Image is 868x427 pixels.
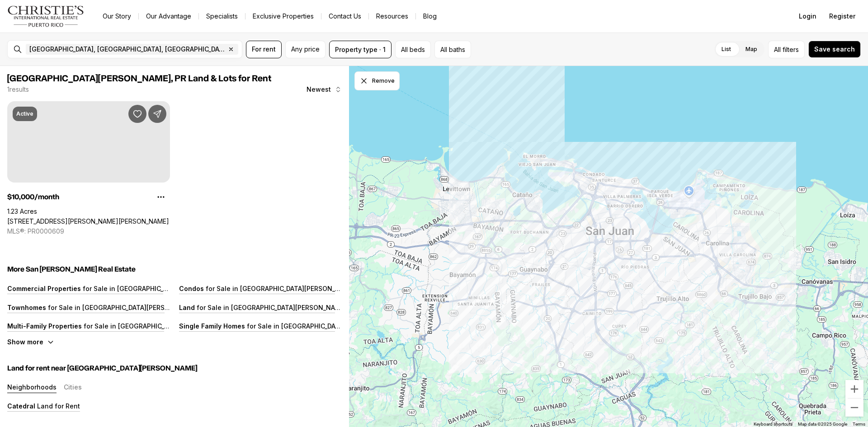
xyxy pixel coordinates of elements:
[82,322,234,330] p: for Sale in [GEOGRAPHIC_DATA][PERSON_NAME]
[416,10,444,23] a: Blog
[321,10,368,23] button: Contact Us
[434,41,471,58] button: All baths
[7,322,234,330] a: Multi-Family Properties for Sale in [GEOGRAPHIC_DATA][PERSON_NAME]
[246,41,282,58] button: For rent
[7,285,81,292] p: Commercial Properties
[179,322,245,330] p: Single Family Homes
[64,384,82,393] button: Cities
[7,5,85,27] img: logo
[7,384,57,393] button: Neighborhoods
[7,265,342,274] h5: More San [PERSON_NAME] Real Estate
[152,188,170,206] button: Property options
[768,41,805,58] button: Allfilters
[7,338,54,346] button: Show more
[81,285,233,292] p: for Sale in [GEOGRAPHIC_DATA][PERSON_NAME]
[245,10,321,23] a: Exclusive Properties
[7,304,46,311] p: Townhomes
[824,7,861,25] button: Register
[7,285,233,292] a: Commercial Properties for Sale in [GEOGRAPHIC_DATA][PERSON_NAME]
[799,13,816,20] span: Login
[245,322,397,330] p: for Sale in [GEOGRAPHIC_DATA][PERSON_NAME]
[179,322,397,330] a: Single Family Homes for Sale in [GEOGRAPHIC_DATA][PERSON_NAME]
[395,41,431,58] button: All beds
[204,285,356,292] p: for Sale in [GEOGRAPHIC_DATA][PERSON_NAME]
[738,41,764,57] label: Map
[7,217,169,225] a: 359 FERNANDEZ JUNCOS AVENUE, SAN JUAN PR, 00906
[329,41,392,58] button: Property type · 1
[7,402,80,410] a: Catedral Land for Rent
[179,304,195,311] p: Land
[369,10,415,23] a: Resources
[7,74,271,83] span: [GEOGRAPHIC_DATA][PERSON_NAME], PR Land & Lots for Rent
[291,46,320,53] span: Any price
[783,45,799,54] span: filters
[179,285,204,292] p: Condos
[29,46,226,53] span: [GEOGRAPHIC_DATA], [GEOGRAPHIC_DATA], [GEOGRAPHIC_DATA]
[808,41,861,58] button: Save search
[7,86,29,93] p: 1 results
[7,304,198,311] a: Townhomes for Sale in [GEOGRAPHIC_DATA][PERSON_NAME]
[179,285,356,292] a: Condos for Sale in [GEOGRAPHIC_DATA][PERSON_NAME]
[285,41,325,58] button: Any price
[774,45,781,54] span: All
[95,10,138,23] a: Our Story
[793,7,822,25] button: Login
[252,46,276,53] span: For rent
[179,304,347,311] a: Land for Sale in [GEOGRAPHIC_DATA][PERSON_NAME]
[199,10,245,23] a: Specialists
[354,71,400,90] button: Dismiss drawing
[7,364,342,373] h5: Land for rent near [GEOGRAPHIC_DATA][PERSON_NAME]
[829,13,855,20] span: Register
[307,86,331,93] span: Newest
[814,46,855,53] span: Save search
[7,322,82,330] p: Multi-Family Properties
[128,105,146,123] button: Save Property: 359 FERNANDEZ JUNCOS AVENUE
[35,402,80,410] p: Land for Rent
[7,402,35,410] p: Catedral
[714,41,738,57] label: List
[301,80,347,99] button: Newest
[16,110,33,117] p: Active
[139,10,198,23] a: Our Advantage
[195,304,347,311] p: for Sale in [GEOGRAPHIC_DATA][PERSON_NAME]
[46,304,198,311] p: for Sale in [GEOGRAPHIC_DATA][PERSON_NAME]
